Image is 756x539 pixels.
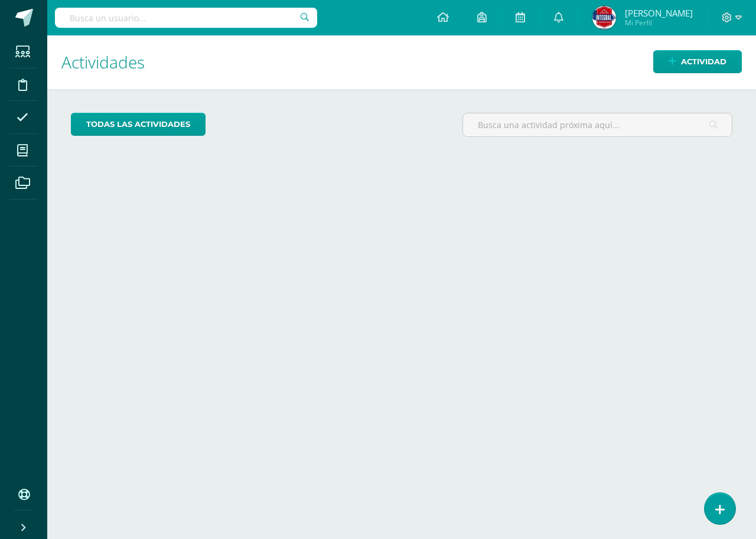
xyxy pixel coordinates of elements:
a: Actividad [653,50,742,73]
input: Busca un usuario... [55,8,317,28]
span: Mi Perfil [625,18,693,28]
span: Actividad [681,51,726,73]
input: Busca una actividad próxima aquí... [463,113,732,136]
h1: Actividades [61,35,742,89]
a: todas las Actividades [71,113,206,136]
span: [PERSON_NAME] [625,7,693,19]
img: 9479b67508c872087c746233754dda3e.png [592,6,616,30]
